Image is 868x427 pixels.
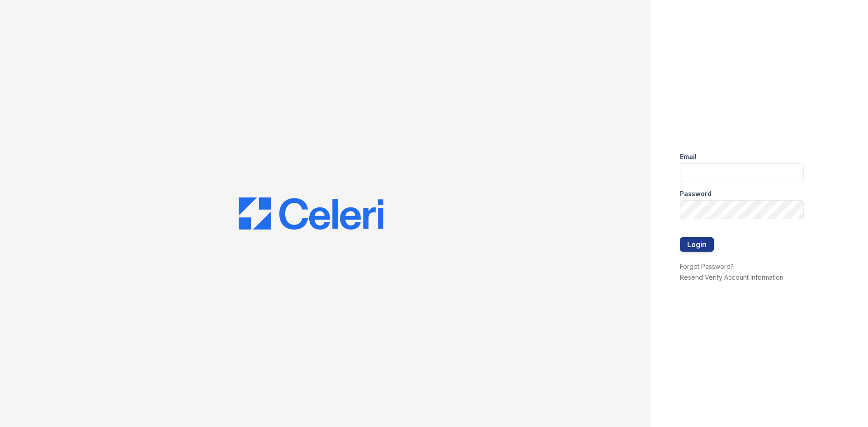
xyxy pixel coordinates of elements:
[680,152,697,161] label: Email
[680,263,734,270] a: Forgot Password?
[680,273,783,281] a: Resend Verify Account Information
[680,189,712,198] label: Password
[239,197,383,230] img: CE_Logo_Blue-a8612792a0a2168367f1c8372b55b34899dd931a85d93a1a3d3e32e68fde9ad4.png
[680,237,714,252] button: Login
